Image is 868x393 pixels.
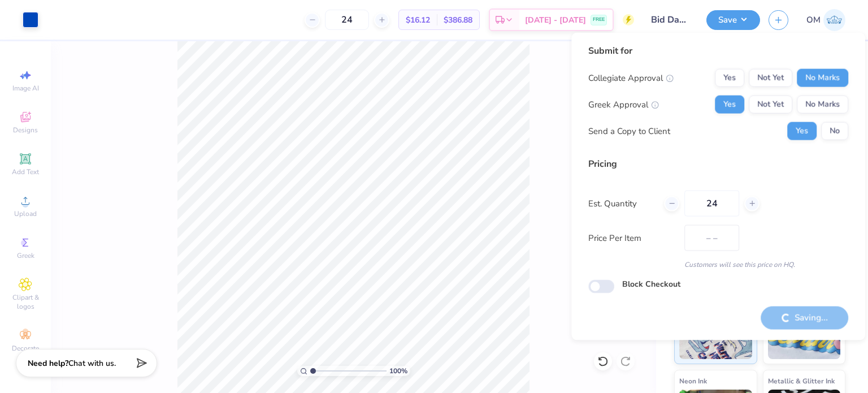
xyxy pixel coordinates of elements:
[749,69,792,87] button: Not Yet
[12,84,39,93] span: Image AI
[17,251,34,260] span: Greek
[588,197,656,210] label: Est. Quantity
[715,69,744,87] button: Yes
[643,8,698,31] input: Untitled Design
[12,167,39,176] span: Add Text
[588,98,659,111] div: Greek Approval
[797,69,848,87] button: No Marks
[406,14,430,26] span: $16.12
[797,96,848,114] button: No Marks
[593,16,605,24] span: FREE
[444,14,472,26] span: $386.88
[706,10,760,30] button: Save
[12,344,39,353] span: Decorate
[28,358,68,369] strong: Need help?
[588,157,848,171] div: Pricing
[823,9,845,31] img: Om Mehrotra
[389,366,407,376] span: 100 %
[715,96,744,114] button: Yes
[525,14,586,26] span: [DATE] - [DATE]
[68,358,116,369] span: Chat with us.
[749,96,792,114] button: Not Yet
[806,14,821,27] span: OM
[325,10,369,30] input: – –
[13,126,38,135] span: Designs
[588,71,674,84] div: Collegiate Approval
[14,209,37,218] span: Upload
[6,293,45,311] span: Clipart & logos
[684,191,739,217] input: – –
[588,124,670,137] div: Send a Copy to Client
[588,44,848,58] div: Submit for
[821,122,848,140] button: No
[588,260,848,270] div: Customers will see this price on HQ.
[787,122,817,140] button: Yes
[768,375,835,387] span: Metallic & Glitter Ink
[622,278,680,290] label: Block Checkout
[588,231,676,244] label: Price Per Item
[679,375,707,387] span: Neon Ink
[806,9,845,31] a: OM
